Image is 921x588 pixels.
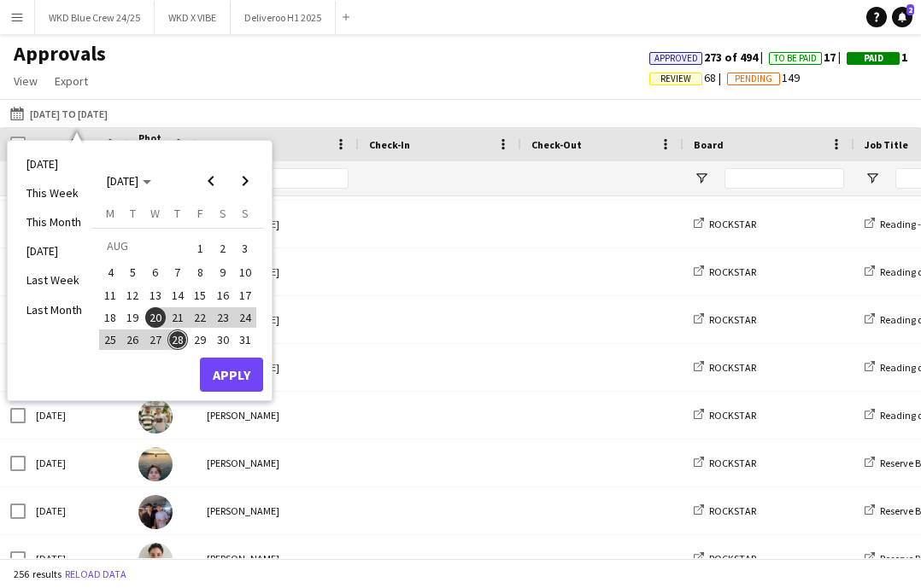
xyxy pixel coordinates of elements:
[99,306,121,329] button: 18-08-2025
[235,236,255,260] span: 3
[694,313,756,326] a: ROCKSTAR
[694,265,756,278] a: ROCKSTAR
[906,4,914,15] span: 2
[123,285,144,306] span: 12
[144,306,167,329] button: 20-08-2025
[724,168,844,189] input: Board Filter Input
[694,218,756,230] a: ROCKSTAR
[211,261,233,283] button: 09-08-2025
[660,73,691,84] span: Review
[7,103,111,124] button: [DATE] to [DATE]
[16,265,92,294] li: Last Week
[235,263,255,283] span: 10
[694,504,756,517] a: ROCKSTAR
[194,164,228,198] button: Previous month
[35,1,155,34] button: WKD Blue Crew 24/25
[213,236,233,260] span: 2
[155,1,231,34] button: WKD X VIBE
[189,329,211,351] button: 29-08-2025
[231,1,336,34] button: Deliveroo H1 2025
[167,263,188,283] span: 7
[213,263,233,283] span: 9
[16,178,92,207] li: This Week
[709,552,756,565] span: ROCKSTAR
[138,447,173,481] img: Tom Jenkin
[228,164,262,198] button: Next month
[100,307,120,328] span: 18
[99,284,121,306] button: 11-08-2025
[138,495,173,529] img: kevin karchi
[735,73,772,84] span: Pending
[190,307,210,328] span: 22
[242,206,249,221] span: S
[26,535,128,582] div: [DATE]
[123,307,144,328] span: 19
[121,261,144,283] button: 05-08-2025
[369,138,410,151] span: Check-In
[197,392,359,439] div: [PERSON_NAME]
[145,307,166,328] span: 20
[235,285,255,306] span: 17
[211,306,233,329] button: 23-08-2025
[207,138,234,151] span: Name
[48,70,95,92] a: Export
[234,284,256,306] button: 17-08-2025
[14,73,38,89] span: View
[694,361,756,374] a: ROCKSTAR
[144,261,167,283] button: 06-08-2025
[211,329,233,351] button: 30-08-2025
[167,307,188,328] span: 21
[144,329,167,351] button: 27-08-2025
[235,307,255,328] span: 24
[167,306,189,329] button: 21-08-2025
[99,261,121,283] button: 04-08-2025
[220,206,226,221] span: S
[121,329,144,351] button: 26-08-2025
[694,138,724,151] span: Board
[709,504,756,517] span: ROCKSTAR
[197,440,359,486] div: [PERSON_NAME]
[694,409,756,422] a: ROCKSTAR
[16,207,92,236] li: This Month
[649,49,769,65] span: 273 of 494
[727,70,800,85] span: 149
[197,206,203,221] span: F
[531,138,582,151] span: Check-Out
[145,263,166,283] span: 6
[99,235,189,261] td: AUG
[709,313,756,326] span: ROCKSTAR
[100,329,120,350] span: 25
[213,307,233,328] span: 23
[167,284,189,306] button: 14-08-2025
[769,49,847,65] span: 17
[107,173,138,189] span: [DATE]
[138,399,173,434] img: William Domaille
[16,149,92,178] li: [DATE]
[167,285,188,306] span: 14
[26,392,128,439] div: [DATE]
[865,171,880,186] button: Open Filter Menu
[26,440,128,486] div: [DATE]
[150,206,160,221] span: W
[197,535,359,582] div: [PERSON_NAME]
[694,457,756,469] a: ROCKSTAR
[197,344,359,391] div: [PERSON_NAME]
[213,329,233,350] span: 30
[190,263,210,283] span: 8
[234,261,256,283] button: 10-08-2025
[213,285,233,306] span: 16
[16,295,92,324] li: Last Month
[106,206,114,221] span: M
[211,235,233,261] button: 02-08-2025
[145,285,166,306] span: 13
[130,206,136,221] span: T
[709,218,756,230] span: ROCKSTAR
[100,166,158,196] button: Choose month and year
[211,284,233,306] button: 16-08-2025
[234,329,256,351] button: 31-08-2025
[709,457,756,469] span: ROCKSTAR
[100,285,120,306] span: 11
[189,261,211,283] button: 08-08-2025
[138,131,166,157] span: Photo
[200,358,263,392] button: Apply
